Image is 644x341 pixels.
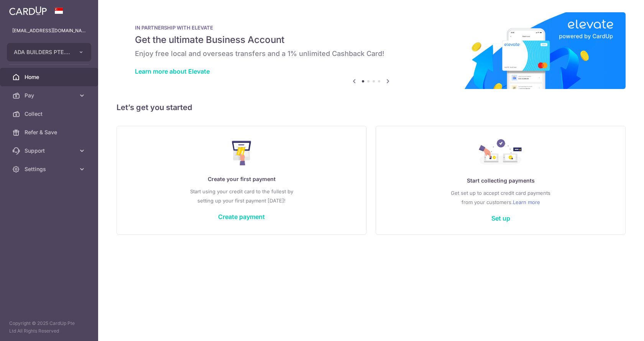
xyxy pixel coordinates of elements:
[25,165,75,173] span: Settings
[491,214,510,222] a: Set up
[7,43,91,61] button: ADA BUILDERS PTE. LTD.
[135,49,607,58] h6: Enjoy free local and overseas transfers and a 1% unlimited Cashback Card!
[232,141,251,165] img: Make Payment
[25,147,75,155] span: Support
[218,213,265,221] a: Create payment
[12,27,86,35] p: [EMAIL_ADDRESS][DOMAIN_NAME]
[117,101,626,114] h5: Let’s get you started
[132,187,351,205] p: Start using your credit card to the fullest by setting up your first payment [DATE]!
[391,176,610,185] p: Start collecting payments
[135,34,607,46] h5: Get the ultimate Business Account
[25,128,75,136] span: Refer & Save
[14,48,71,56] span: ADA BUILDERS PTE. LTD.
[513,198,540,207] a: Learn more
[479,139,522,167] img: Collect Payment
[135,68,210,75] a: Learn more about Elevate
[135,25,607,31] p: IN PARTNERSHIP WITH ELEVATE
[25,73,75,81] span: Home
[117,12,626,89] img: Renovation banner
[25,110,75,118] span: Collect
[25,92,75,99] span: Pay
[132,175,351,184] p: Create your first payment
[391,188,610,207] p: Get set up to accept credit card payments from your customers.
[9,6,47,15] img: CardUp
